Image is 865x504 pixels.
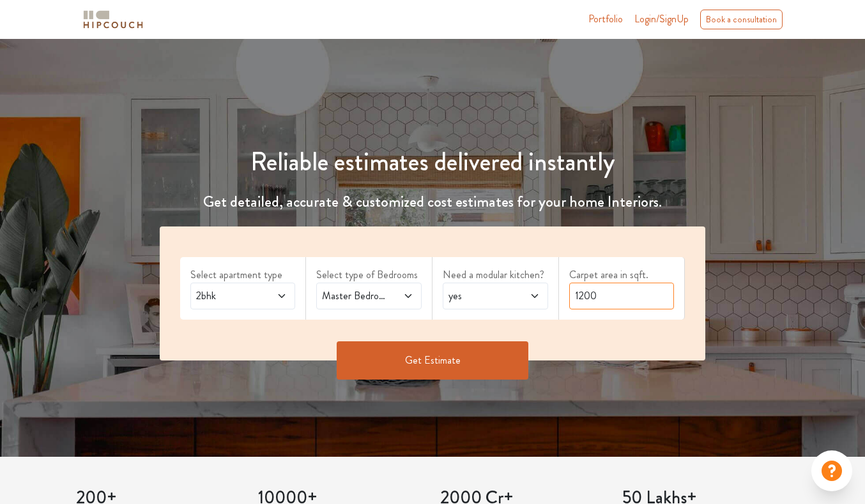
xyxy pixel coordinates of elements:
[634,11,689,26] span: Login/SignUp
[194,288,264,304] span: 2bhk
[337,341,528,380] button: Get Estimate
[81,8,145,31] img: logo-horizontal.svg
[316,267,422,283] label: Select type of Bedrooms
[443,267,548,283] label: Need a modular kitchen?
[569,267,675,283] label: Carpet area in sqft.
[569,283,675,309] input: Enter area sqft
[81,5,145,34] span: logo-horizontal.svg
[588,11,623,27] a: Portfolio
[446,288,516,304] span: yes
[190,267,296,283] label: Select apartment type
[700,10,783,29] div: Book a consultation
[152,147,714,177] h1: Reliable estimates delivered instantly
[152,193,714,211] h4: Get detailed, accurate & customized cost estimates for your home Interiors.
[319,288,390,304] span: Master Bedroom,Kids Bedroom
